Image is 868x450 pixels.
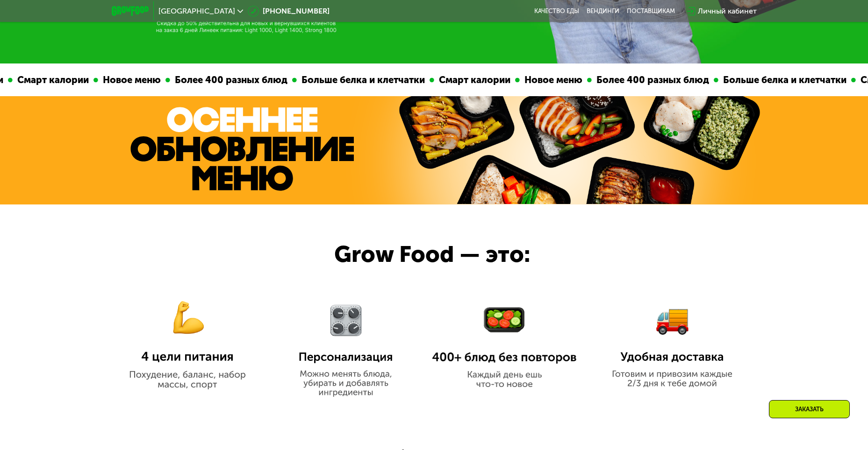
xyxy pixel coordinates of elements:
div: Смарт калории [425,73,506,87]
div: Grow Food — это: [334,237,564,272]
div: Новое меню [511,73,578,87]
a: [PHONE_NUMBER] [248,6,330,17]
div: Более 400 разных блюд [583,73,705,87]
a: Качество еды [534,7,579,15]
div: Больше белка и клетчатки [288,73,421,87]
div: Больше белка и клетчатки [710,73,842,87]
div: Смарт калории [4,73,85,87]
span: [GEOGRAPHIC_DATA] [158,7,235,15]
div: Новое меню [89,73,157,87]
div: Заказать [769,400,850,418]
a: Вендинги [587,7,619,15]
div: Более 400 разных блюд [161,73,283,87]
div: поставщикам [627,7,675,15]
div: Личный кабинет [698,6,757,17]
